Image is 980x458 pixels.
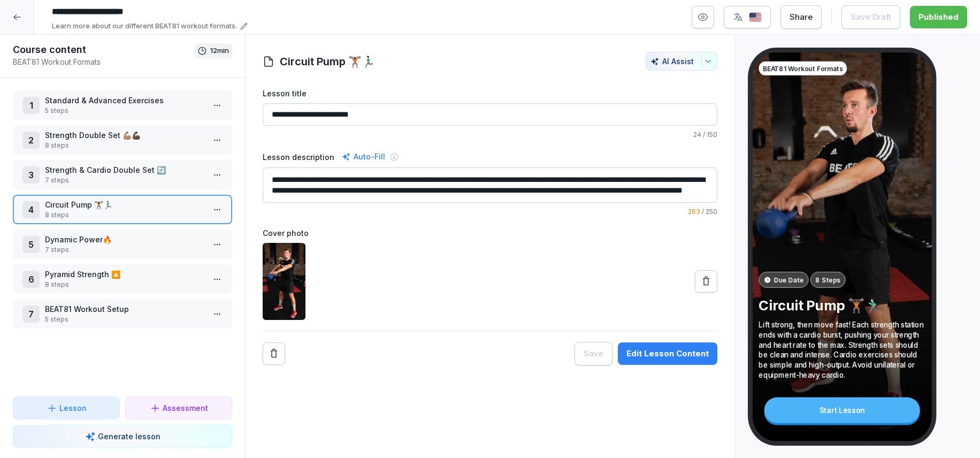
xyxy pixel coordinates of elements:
[22,236,40,253] div: 5
[13,125,232,155] div: 2Strength Double Set 💪🏽💪🏿8 steps
[98,431,160,442] p: Generate lesson
[650,57,713,66] div: AI Assist
[626,348,709,360] div: Edit Lesson Content
[646,52,717,71] button: AI Assist
[210,45,229,56] p: 12 min
[45,95,204,106] p: Standard & Advanced Exercises
[910,6,967,28] button: Published
[918,11,959,23] div: Published
[45,210,204,220] p: 8 steps
[52,21,237,32] p: Learn more about our different BEAT81 workout formats.
[45,175,204,185] p: 7 steps
[815,275,840,285] p: 8 Steps
[263,207,717,217] p: / 250
[22,201,40,218] div: 4
[13,299,232,329] div: 7BEAT81 Workout Setup5 steps
[263,130,717,140] p: / 150
[125,396,232,419] button: Assessment
[280,54,375,70] h1: Circuit Pump 🏋🏾🏃🏻‍♂️
[841,5,900,29] button: Save Draft
[45,269,204,280] p: Pyramid Strength 🔼
[340,150,387,163] div: Auto-Fill
[13,56,194,67] p: BEAT81 Workout Formats
[163,402,208,414] p: Assessment
[263,227,717,239] label: Cover photo
[263,151,334,163] label: Lesson description
[22,271,40,288] div: 6
[45,129,204,141] p: Strength Double Set 💪🏽💪🏿
[759,320,925,380] p: Lift strong, then move fast! Each strength station ends with a cardio burst, pushing your strengt...
[45,234,204,245] p: Dynamic Power🔥
[790,11,813,23] div: Share
[749,12,762,22] img: us.svg
[13,43,194,56] h1: Course content
[45,315,204,324] p: 5 steps
[780,5,822,29] button: Share
[13,396,120,419] button: Lesson
[45,245,204,255] p: 7 steps
[774,275,803,285] p: Due Date
[13,195,232,224] div: 4Circuit Pump 🏋🏾🏃🏻‍♂️8 steps
[584,348,603,360] div: Save
[13,264,232,294] div: 6Pyramid Strength 🔼8 steps
[45,164,204,175] p: Strength & Cardio Double Set 🔄
[759,297,925,314] p: Circuit Pump 🏋🏾🏃🏻‍♂️
[22,166,40,184] div: 3
[22,97,40,114] div: 1
[618,342,717,365] button: Edit Lesson Content
[764,398,920,423] div: Start Lesson
[13,425,232,448] button: Generate lesson
[13,160,232,189] div: 3Strength & Cardio Double Set 🔄7 steps
[263,342,285,365] button: Remove
[45,141,204,150] p: 8 steps
[59,402,87,414] p: Lesson
[45,303,204,315] p: BEAT81 Workout Setup
[22,132,40,149] div: 2
[45,280,204,289] p: 8 steps
[575,342,612,365] button: Save
[263,243,305,320] img: cljrv7ktt05nceu01gcrxm0dg.jpg
[763,64,843,73] p: BEAT81 Workout Formats
[13,230,232,259] div: 5Dynamic Power🔥7 steps
[45,106,204,116] p: 5 steps
[22,306,40,323] div: 7
[45,199,204,210] p: Circuit Pump 🏋🏾🏃🏻‍♂️
[851,11,891,23] div: Save Draft
[693,131,701,139] span: 24
[688,208,700,216] span: 263
[13,90,232,120] div: 1Standard & Advanced Exercises5 steps
[263,88,717,99] label: Lesson title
